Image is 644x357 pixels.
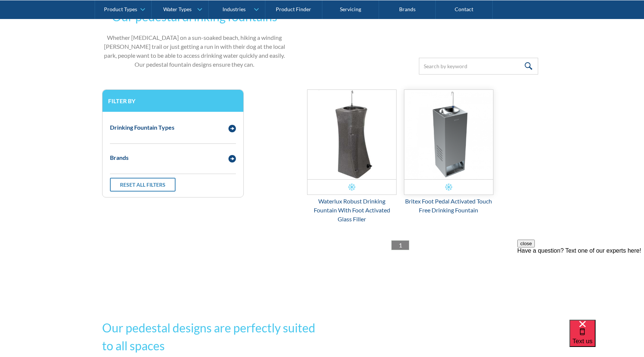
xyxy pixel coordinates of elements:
div: Drinking Fountain Types [110,123,174,132]
input: Search by keyword [419,58,538,75]
h2: Our pedestal designs are perfectly suited to all spaces [102,319,319,355]
iframe: podium webchat widget bubble [569,320,644,357]
p: Whether [MEDICAL_DATA] on a sun-soaked beach, hiking a winding [PERSON_NAME] trail or just gettin... [102,33,287,69]
form: Email Form 3 [7,0,637,261]
a: Waterlux Robust Drinking Fountain With Foot Activated Glass FillerWaterlux Robust Drinking Founta... [307,89,397,224]
a: 1 [391,240,409,250]
a: Reset all filters [110,178,176,192]
div: Water Types [163,6,192,12]
div: Industries [222,6,246,12]
div: Brands [110,153,129,162]
div: Britex Foot Pedal Activated Touch Free Drinking Fountain [404,197,493,215]
a: Britex Foot Pedal Activated Touch Free Drinking FountainBritex Foot Pedal Activated Touch Free Dr... [404,89,493,215]
div: Product Types [104,6,137,12]
div: Waterlux Robust Drinking Fountain With Foot Activated Glass Filler [307,197,397,224]
img: Britex Foot Pedal Activated Touch Free Drinking Fountain [404,90,493,179]
div: List [259,240,542,250]
h3: Filter by [108,97,238,104]
iframe: podium webchat widget prompt [517,240,644,329]
img: Waterlux Robust Drinking Fountain With Foot Activated Glass Filler [307,90,396,179]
